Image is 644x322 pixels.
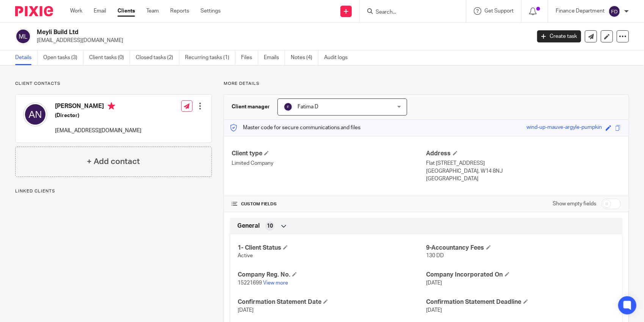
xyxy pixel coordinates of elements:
a: Recurring tasks (1) [185,50,235,65]
p: [EMAIL_ADDRESS][DOMAIN_NAME] [37,37,526,44]
span: Get Support [484,8,514,14]
p: Linked clients [15,188,212,194]
h4: Company Reg. No. [238,271,426,279]
p: [EMAIL_ADDRESS][DOMAIN_NAME] [55,127,141,134]
p: Master code for secure communications and files [230,124,360,131]
p: Finance Department [556,7,605,15]
span: [DATE] [426,280,442,286]
h4: Client type [232,150,426,158]
span: 10 [267,222,273,230]
a: Client tasks (0) [89,50,130,65]
img: svg%3E [15,28,31,44]
p: Limited Company [232,159,426,167]
input: Search [375,9,443,16]
h4: 1- Client Status [238,244,426,252]
a: Files [241,50,258,65]
a: Closed tasks (2) [136,50,179,65]
h4: Company Incorporated On [426,271,615,279]
a: View more [263,280,288,286]
a: Open tasks (3) [43,50,83,65]
p: [GEOGRAPHIC_DATA], W14 8NJ [426,167,621,175]
a: Work [70,7,82,15]
h4: [PERSON_NAME] [55,102,141,112]
h4: Confirmation Statement Deadline [426,298,615,306]
i: Primary [108,102,115,110]
a: Team [146,7,159,15]
p: Client contacts [15,81,212,87]
h2: Meyli Build Ltd [37,28,428,36]
h4: Confirmation Statement Date [238,298,426,306]
div: wind-up-mauve-argyle-pumpkin [526,123,602,132]
a: Reports [170,7,189,15]
a: Settings [201,7,221,15]
h4: 9-Accountancy Fees [426,244,615,252]
a: Details [15,50,38,65]
p: Flat [STREET_ADDRESS] [426,159,621,167]
a: Clients [118,7,135,15]
span: Fatima D [298,104,318,109]
a: Create task [537,30,581,42]
h5: (Director) [55,112,141,119]
p: [GEOGRAPHIC_DATA] [426,175,621,183]
span: [DATE] [426,308,442,313]
h3: Client manager [232,103,270,111]
p: More details [224,81,629,87]
img: svg%3E [284,102,293,111]
a: Notes (4) [291,50,318,65]
a: Emails [264,50,285,65]
span: 130 DD [426,253,444,258]
img: Pixie [15,6,53,16]
label: Show empty fields [553,200,596,208]
h4: + Add contact [87,156,140,167]
span: 15221699 [238,280,262,286]
span: Active [238,253,253,258]
a: Audit logs [324,50,353,65]
img: svg%3E [608,5,620,17]
img: svg%3E [23,102,47,127]
span: General [237,222,260,230]
span: [DATE] [238,308,254,313]
h4: CUSTOM FIELDS [232,201,426,207]
h4: Address [426,150,621,158]
a: Email [94,7,106,15]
